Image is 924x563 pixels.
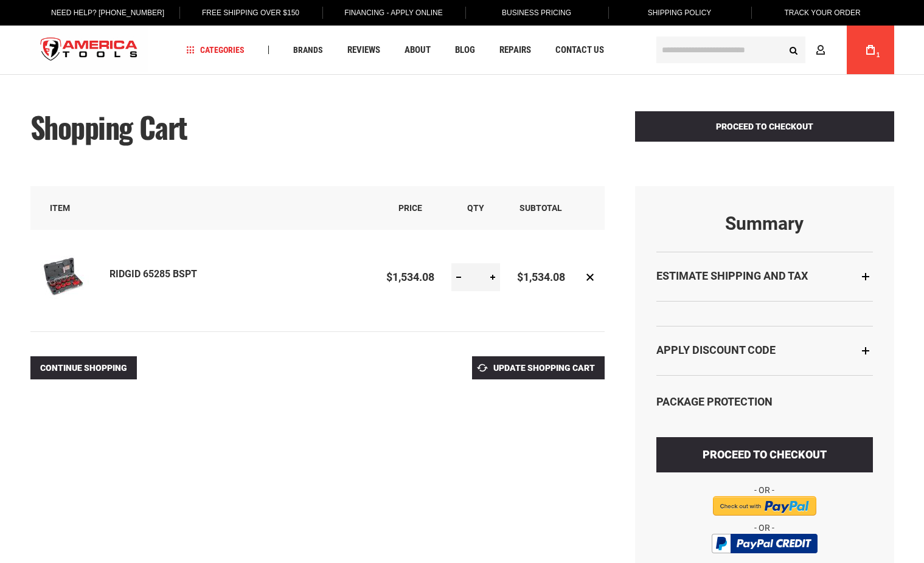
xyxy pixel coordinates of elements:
[288,42,328,58] a: Brands
[30,27,148,73] img: America Tools
[347,46,380,55] span: Reviews
[656,213,873,233] strong: Summary
[656,437,873,472] button: Proceed to Checkout
[40,363,127,373] span: Continue Shopping
[109,268,197,280] a: RIDGID 65285 BSPT
[648,9,712,17] span: Shipping Policy
[386,271,434,283] span: $1,534.08
[517,271,565,283] span: $1,534.08
[782,38,805,61] button: Search
[859,26,882,74] a: 1
[30,27,148,73] a: store logo
[293,46,323,54] span: Brands
[30,356,137,379] a: Continue Shopping
[30,246,91,306] img: RIDGID 65285 BSPT
[30,246,109,309] a: RIDGID 65285 BSPT
[877,52,880,58] span: 1
[656,269,808,282] strong: Estimate Shipping and Tax
[499,46,531,55] span: Repairs
[455,46,475,55] span: Blog
[550,42,610,58] a: Contact Us
[186,46,245,54] span: Categories
[405,46,431,55] span: About
[716,122,813,131] span: Proceed to Checkout
[635,111,894,142] button: Proceed to Checkout
[519,203,562,213] span: Subtotal
[30,105,187,148] span: Shopping Cart
[493,363,595,373] span: Update Shopping Cart
[654,482,875,483] iframe: Secure payment input frame
[181,42,250,58] a: Categories
[398,203,422,213] span: Price
[656,344,776,356] strong: Apply Discount Code
[467,203,484,213] span: Qty
[50,203,70,213] span: Item
[450,42,481,58] a: Blog
[656,394,873,410] div: Package Protection
[703,448,827,461] span: Proceed to Checkout
[399,42,436,58] a: About
[342,42,386,58] a: Reviews
[494,42,537,58] a: Repairs
[472,356,605,379] button: Update Shopping Cart
[555,46,604,55] span: Contact Us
